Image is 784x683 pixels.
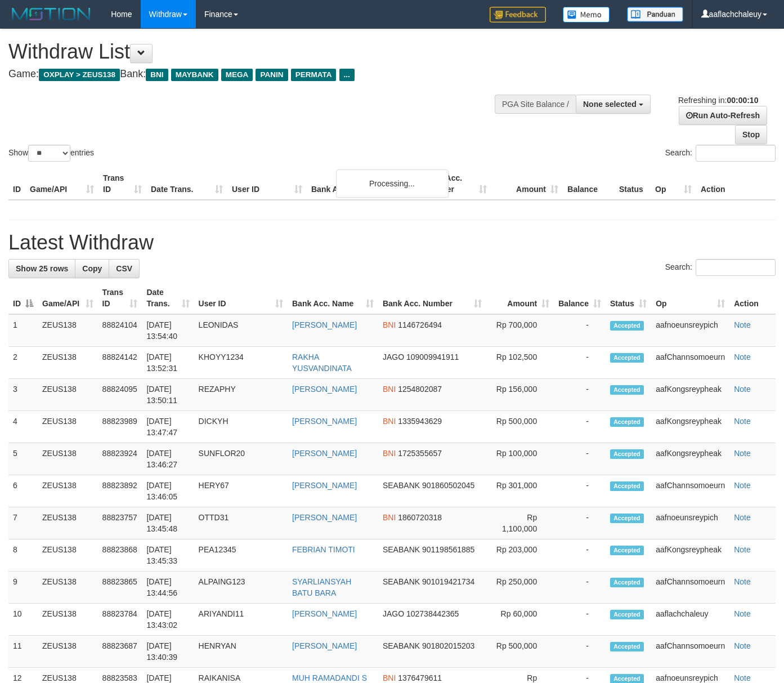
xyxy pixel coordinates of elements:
a: SYARLIANSYAH BATU BARA [292,577,351,597]
td: aafChannsomoeurn [651,347,729,379]
td: ALPAING123 [194,572,288,604]
a: Note [734,385,751,394]
a: [PERSON_NAME] [292,641,357,650]
a: Note [734,352,751,361]
td: SUNFLOR20 [194,443,288,475]
a: [PERSON_NAME] [292,385,357,394]
label: Search: [665,259,776,276]
td: Rp 1,100,000 [486,507,554,539]
span: BNI [383,320,396,329]
span: BNI [383,449,396,458]
span: Copy 109009941911 to clipboard [406,352,459,361]
span: Copy 1860720318 to clipboard [398,513,442,522]
th: Bank Acc. Number [420,168,491,200]
a: CSV [109,259,140,278]
td: KHOYY1234 [194,347,288,379]
span: SEABANK [383,545,420,554]
span: Copy 102738442365 to clipboard [406,609,459,618]
a: [PERSON_NAME] [292,320,357,329]
td: Rp 500,000 [486,411,554,443]
span: Copy 901019421734 to clipboard [422,577,474,586]
span: OXPLAY > ZEUS138 [39,69,120,81]
a: Run Auto-Refresh [679,106,767,125]
a: MUH RAMADANDI S [292,673,367,682]
span: PERMATA [291,69,337,81]
td: 3 [8,379,38,411]
span: MAYBANK [171,69,218,81]
span: Accepted [610,417,644,427]
img: panduan.png [627,7,683,22]
th: Amount: activate to sort column ascending [486,282,554,314]
a: Note [734,641,751,650]
th: Trans ID: activate to sort column ascending [98,282,142,314]
th: User ID [227,168,307,200]
span: Copy 901802015203 to clipboard [422,641,474,650]
a: Note [734,449,751,458]
td: LEONIDAS [194,314,288,347]
td: 2 [8,347,38,379]
td: ZEUS138 [38,636,98,668]
td: 8 [8,539,38,572]
td: ZEUS138 [38,539,98,572]
div: Processing... [336,169,449,198]
td: 88823868 [98,539,142,572]
a: Copy [75,259,109,278]
label: Search: [665,145,776,162]
th: ID [8,168,25,200]
span: Copy 901198561885 to clipboard [422,545,474,554]
td: 88824104 [98,314,142,347]
span: Copy 1335943629 to clipboard [398,417,442,426]
span: Copy [82,264,102,273]
td: - [554,411,606,443]
span: Accepted [610,353,644,363]
span: ... [339,69,355,81]
span: Accepted [610,578,644,587]
a: [PERSON_NAME] [292,513,357,522]
th: Bank Acc. Name [307,168,420,200]
a: [PERSON_NAME] [292,609,357,618]
a: RAKHA YUSVANDINATA [292,352,352,373]
select: Showentries [28,145,70,162]
span: SEABANK [383,577,420,586]
span: SEABANK [383,641,420,650]
span: BNI [383,513,396,522]
td: [DATE] 13:46:27 [142,443,194,475]
td: 88824142 [98,347,142,379]
img: Button%20Memo.svg [563,7,610,23]
span: Accepted [610,610,644,619]
img: Feedback.jpg [490,7,546,23]
td: aafChannsomoeurn [651,572,729,604]
input: Search: [696,259,776,276]
td: Rp 700,000 [486,314,554,347]
td: aafnoeunsreypich [651,314,729,347]
span: MEGA [221,69,253,81]
span: Refreshing in: [678,96,758,105]
td: HENRYAN [194,636,288,668]
span: Accepted [610,321,644,331]
td: 88823924 [98,443,142,475]
td: 11 [8,636,38,668]
span: BNI [146,69,168,81]
td: - [554,636,606,668]
td: - [554,507,606,539]
td: [DATE] 13:54:40 [142,314,194,347]
th: Op [651,168,696,200]
div: PGA Site Balance / [495,95,576,114]
td: ZEUS138 [38,314,98,347]
span: SEABANK [383,481,420,490]
button: None selected [576,95,651,114]
td: aafKongsreypheak [651,411,729,443]
td: [DATE] 13:45:33 [142,539,194,572]
span: Accepted [610,642,644,651]
td: ZEUS138 [38,379,98,411]
a: Note [734,481,751,490]
span: Copy 1146726494 to clipboard [398,320,442,329]
a: Note [734,673,751,682]
td: [DATE] 13:50:11 [142,379,194,411]
td: Rp 250,000 [486,572,554,604]
span: BNI [383,385,396,394]
td: DICKYH [194,411,288,443]
th: Status: activate to sort column ascending [606,282,651,314]
h1: Withdraw List [8,41,512,63]
td: ZEUS138 [38,604,98,636]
